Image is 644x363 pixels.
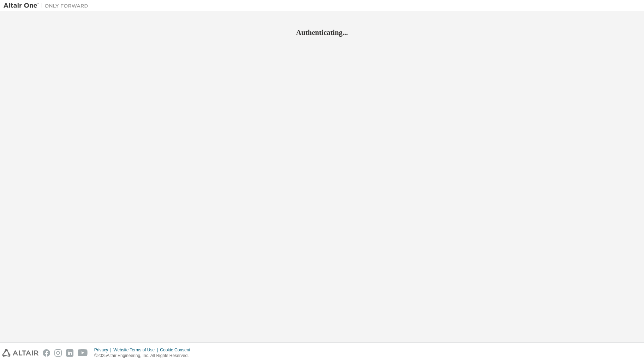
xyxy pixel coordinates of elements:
div: Cookie Consent [160,347,194,353]
img: facebook.svg [43,349,50,357]
img: instagram.svg [54,349,62,357]
h2: Authenticating... [4,28,640,37]
div: Privacy [94,347,113,353]
img: linkedin.svg [66,349,73,357]
img: altair_logo.svg [2,349,38,357]
p: © 2025 Altair Engineering, Inc. All Rights Reserved. [94,353,195,359]
div: Website Terms of Use [113,347,160,353]
img: Altair One [4,2,92,9]
img: youtube.svg [78,349,88,357]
